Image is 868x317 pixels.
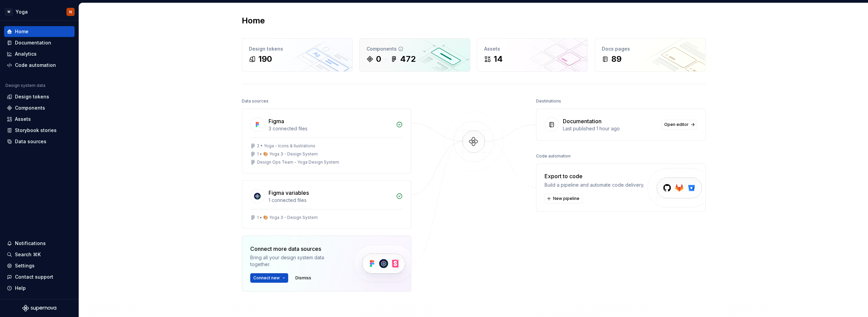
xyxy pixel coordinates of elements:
[253,275,280,281] span: Connect new
[15,138,46,145] div: Data sources
[292,273,314,283] button: Dismiss
[595,38,706,72] a: Docs pages89
[242,109,411,173] a: Figma3 connected files2 • Yoga - Icons & Ilustrations1 • 🎨 Yoga 3 - Design SystemDesign Ops Team ...
[242,15,265,26] h2: Home
[661,120,697,129] a: Open editor
[257,151,318,157] div: 1 • 🎨 Yoga 3 - Design System
[242,96,269,106] div: Data sources
[400,54,416,64] div: 472
[1,4,77,19] button: WYogaN
[269,125,392,132] div: 3 connected files
[553,196,579,201] span: New pipeline
[258,54,272,64] div: 190
[4,283,75,294] button: Help
[545,194,583,203] button: New pipeline
[4,260,75,271] a: Settings
[494,54,503,64] div: 14
[15,285,26,292] div: Help
[15,262,35,269] div: Settings
[664,122,689,127] span: Open editor
[4,49,75,59] a: Analytics
[4,125,75,136] a: Storybook stories
[376,54,381,64] div: 0
[563,125,657,132] div: Last published 1 hour ago
[250,273,288,283] button: Connect new
[15,116,31,123] div: Assets
[4,272,75,282] button: Contact support
[250,245,342,253] div: Connect more data sources
[15,39,51,46] div: Documentation
[295,275,311,281] span: Dismiss
[269,117,284,125] div: Figma
[367,45,463,52] div: Components
[4,91,75,102] a: Design tokens
[545,172,644,180] div: Export to code
[4,60,75,71] a: Code automation
[15,93,49,100] div: Design tokens
[4,37,75,48] a: Documentation
[545,182,644,188] div: Build a pipeline and automate code delivery.
[477,38,588,72] a: Assets14
[359,38,470,72] a: Components0472
[4,249,75,260] button: Search ⌘K
[4,114,75,125] a: Assets
[15,105,45,111] div: Components
[611,54,622,64] div: 89
[242,180,411,229] a: Figma variables1 connected files1 • 🎨 Yoga 3 - Design System
[15,51,37,57] div: Analytics
[257,143,315,149] div: 2 • Yoga - Icons & Ilustrations
[15,62,56,69] div: Code automation
[484,45,581,52] div: Assets
[602,45,698,52] div: Docs pages
[15,274,53,280] div: Contact support
[249,45,346,52] div: Design tokens
[15,28,28,35] div: Home
[5,8,13,16] div: W
[22,305,56,312] svg: Supernova Logo
[5,83,45,88] div: Design system data
[4,238,75,249] button: Notifications
[16,8,28,15] div: Yoga
[536,151,571,161] div: Code automation
[269,197,392,204] div: 1 connected files
[4,102,75,113] a: Components
[15,251,41,258] div: Search ⌘K
[15,127,57,134] div: Storybook stories
[4,26,75,37] a: Home
[257,160,339,165] div: Design Ops Team - Yoga Design System
[242,38,353,72] a: Design tokens190
[536,96,561,106] div: Destinations
[250,254,342,268] div: Bring all your design system data together.
[257,215,318,220] div: 1 • 🎨 Yoga 3 - Design System
[269,189,309,197] div: Figma variables
[69,9,72,15] div: N
[4,136,75,147] a: Data sources
[563,117,601,125] div: Documentation
[15,240,46,247] div: Notifications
